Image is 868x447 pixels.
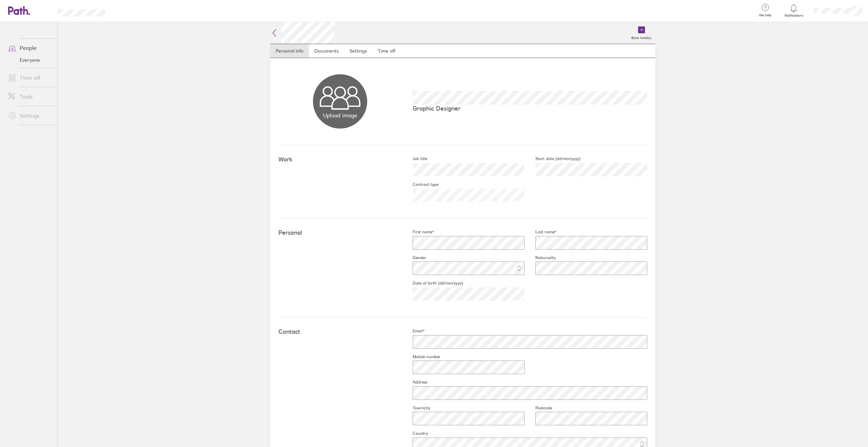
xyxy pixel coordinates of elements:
[3,90,57,103] a: Tools
[372,44,401,58] a: Time off
[270,44,309,58] a: Personal info
[3,55,57,65] a: Everyone
[402,280,463,286] label: Date of birth (dd/mm/yyyy)
[3,109,57,122] a: Settings
[413,105,647,112] p: Graphic Designer
[278,229,402,236] h4: Personal
[3,41,57,55] a: People
[3,71,57,84] a: Time off
[783,3,805,18] a: Notifications
[525,156,580,161] label: Start date (dd/mm/yyyy)
[525,405,552,411] label: Postcode
[754,13,776,17] span: Get help
[783,14,805,18] span: Notifications
[525,255,556,260] label: Nationality
[627,34,655,40] label: Book holiday
[278,156,402,163] h4: Work
[402,431,428,436] label: Country
[344,44,372,58] a: Settings
[627,22,655,44] a: Book holiday
[402,255,426,260] label: Gender
[402,328,425,334] label: Email*
[402,380,427,385] label: Address
[402,229,434,235] label: First name*
[278,328,402,335] h4: Contact
[402,354,440,359] label: Mobile number
[402,182,438,187] label: Contract type
[309,44,344,58] a: Documents
[402,405,430,411] label: Town/city
[402,156,427,161] label: Job title
[525,229,556,235] label: Last name*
